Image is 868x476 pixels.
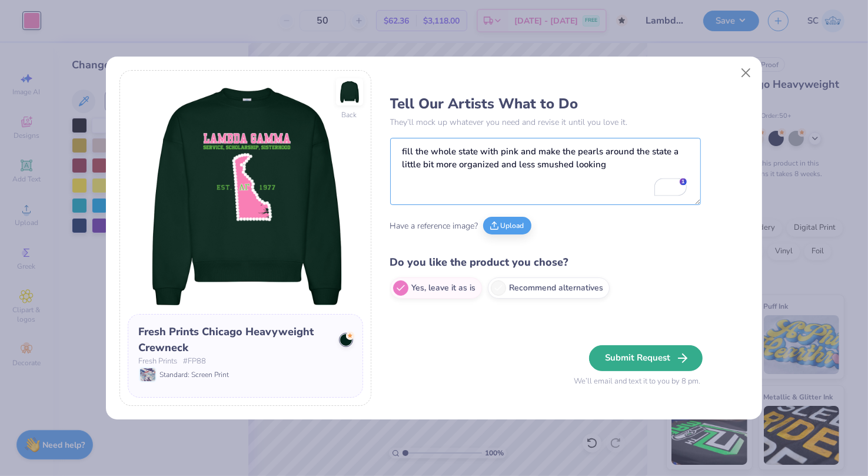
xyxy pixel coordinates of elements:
[390,116,701,128] p: They’ll mock up whatever you need and revise it until you love it.
[589,345,703,371] button: Submit Request
[184,356,207,368] span: # FP88
[128,78,363,314] img: Front
[139,356,178,368] span: Fresh Prints
[338,80,361,104] img: Back
[139,324,331,356] div: Fresh Prints Chicago Heavyweight Crewneck
[390,277,482,299] label: Yes, leave it as is
[483,217,531,234] button: Upload
[390,220,478,232] span: Have a reference image?
[390,138,701,205] textarea: To enrich screen reader interactions, please activate Accessibility in Grammarly extension settings
[574,376,701,388] span: We’ll email and text it to you by 8 pm.
[735,62,757,84] button: Close
[342,110,357,120] div: Back
[140,368,155,381] img: Standard: Screen Print
[160,369,230,380] span: Standard: Screen Print
[488,277,610,299] label: Recommend alternatives
[390,95,701,113] h3: Tell Our Artists What to Do
[390,254,701,271] h4: Do you like the product you chose?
